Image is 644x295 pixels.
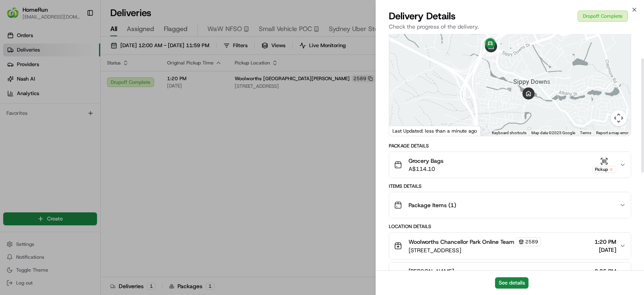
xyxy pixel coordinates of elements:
[389,126,481,136] div: Last Updated: less than a minute ago
[580,131,591,135] a: Terms (opens in new tab)
[531,131,575,135] span: Map data ©2025 Google
[409,246,541,254] span: [STREET_ADDRESS]
[409,165,444,173] span: A$114.10
[592,166,616,173] div: Pickup
[389,143,631,149] div: Package Details
[389,152,631,178] button: Grocery BagsA$114.10Pickup
[389,223,631,230] div: Location Details
[389,233,631,259] button: Woolworths Chancellor Park Online Team2589[STREET_ADDRESS]1:20 PM[DATE]
[389,262,631,288] button: [PERSON_NAME]2:05 PM
[389,192,631,218] button: Package Items (1)
[594,238,616,246] span: 1:20 PM
[492,130,526,136] button: Keyboard shortcuts
[409,201,456,209] span: Package Items ( 1 )
[592,157,616,173] button: Pickup
[596,131,628,135] a: Report a map error
[409,238,514,246] span: Woolworths Chancellor Park Online Team
[594,246,616,254] span: [DATE]
[391,125,418,136] a: Open this area in Google Maps (opens a new window)
[389,183,631,189] div: Items Details
[525,239,538,245] span: 2589
[611,110,627,126] button: Map camera controls
[409,157,444,165] span: Grocery Bags
[594,267,616,275] span: 2:05 PM
[409,267,454,275] span: [PERSON_NAME]
[391,125,418,136] img: Google
[495,277,528,289] button: See details
[389,10,456,23] span: Delivery Details
[389,23,631,31] p: Check the progress of the delivery.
